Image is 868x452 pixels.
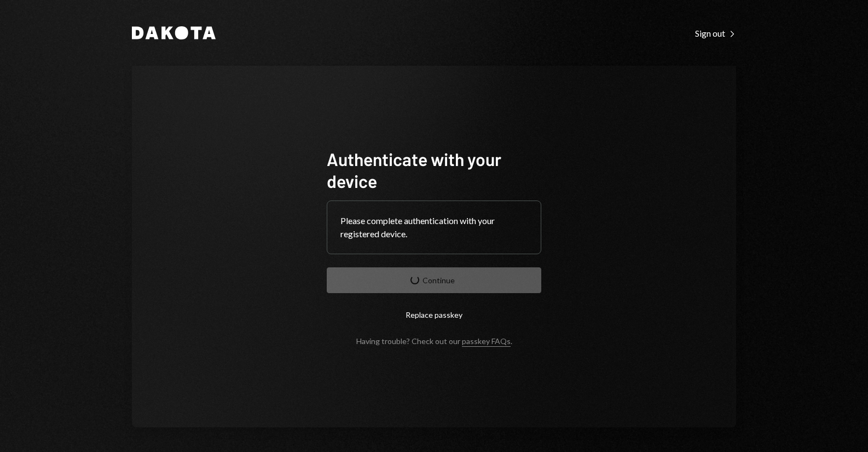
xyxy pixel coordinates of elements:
[462,336,511,347] a: passkey FAQs
[695,27,736,39] a: Sign out
[356,336,512,346] div: Having trouble? Check out our .
[327,148,541,192] h1: Authenticate with your device
[327,302,541,328] button: Replace passkey
[695,28,736,39] div: Sign out
[340,214,528,241] div: Please complete authentication with your registered device.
